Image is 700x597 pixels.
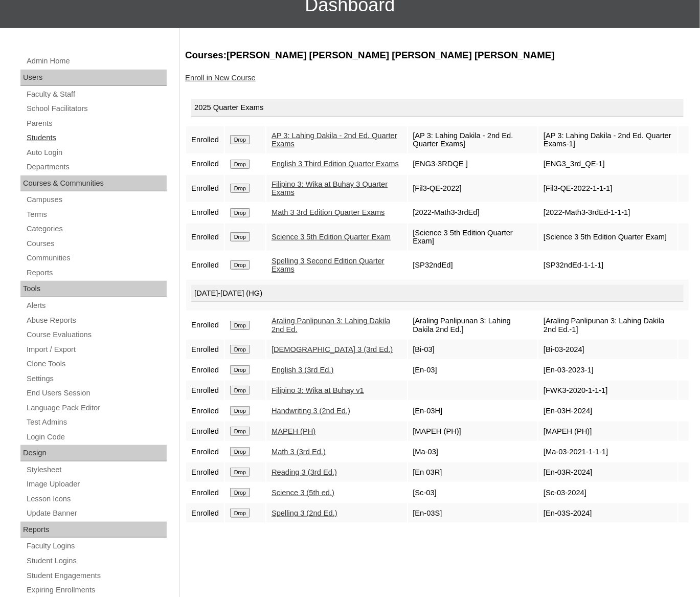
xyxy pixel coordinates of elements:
td: Enrolled [186,224,224,251]
td: [Araling Panlipunan 3: Lahing Dakila 2nd Ed.] [408,312,538,339]
a: Student Logins [26,555,167,567]
a: Handwriting 3 (2nd Ed.) [272,407,350,415]
td: [Science 3 5th Edition Quarter Exam] [408,224,538,251]
input: Drop [230,208,250,217]
a: Language Pack Editor [26,402,167,414]
a: Clone Tools [26,358,167,370]
a: End Users Session [26,387,167,400]
td: Enrolled [186,503,224,523]
td: Enrolled [186,340,224,359]
a: Departments [26,161,167,173]
a: Araling Panlipunan 3: Lahing Dakila 2nd Ed. [272,317,390,334]
a: [DEMOGRAPHIC_DATA] 3 (3rd Ed.) [272,345,393,353]
td: [Fil3-QE-2022-1-1-1] [538,175,678,202]
td: [ENG3_3rd_QE-1] [538,154,678,174]
td: Enrolled [186,126,224,153]
a: Math 3 3rd Edition Quarter Exams [272,208,385,216]
td: Enrolled [186,252,224,279]
a: Faculty & Staff [26,88,167,101]
td: [En-03S] [408,503,538,523]
a: Courses [26,237,167,250]
div: Design [20,445,167,461]
a: Test Admins [26,416,167,429]
a: Communities [26,252,167,264]
td: Enrolled [186,462,224,482]
a: MAPEH (PH) [272,427,315,435]
a: School Facilitators [26,102,167,115]
a: Settings [26,372,167,385]
input: Drop [230,135,250,144]
td: [AP 3: Lahing Dakila - 2nd Ed. Quarter Exams] [408,126,538,153]
a: English 3 (3rd Ed.) [272,366,333,374]
a: Login Code [26,431,167,444]
input: Drop [230,260,250,270]
a: Faculty Logins [26,540,167,552]
input: Drop [230,427,250,436]
a: Campuses [26,193,167,206]
td: Enrolled [186,483,224,502]
a: AP 3: Lahing Dakila - 2nd Ed. Quarter Exams [272,131,397,148]
input: Drop [230,160,250,169]
td: Enrolled [186,203,224,223]
a: Science 3 (5th ed.) [272,489,334,497]
input: Drop [230,365,250,374]
a: Enroll in New Course [185,74,256,82]
td: Enrolled [186,442,224,461]
td: Enrolled [186,381,224,400]
td: [Sc-03-2024] [538,483,678,502]
td: Enrolled [186,401,224,421]
a: Abuse Reports [26,314,167,327]
div: Users [20,70,167,86]
td: Enrolled [186,154,224,174]
input: Drop [230,447,250,456]
td: [Sc-03] [408,483,538,502]
a: Reading 3 (3rd Ed.) [272,468,337,476]
a: Terms [26,208,167,221]
input: Drop [230,508,250,518]
a: Filipino 3: Wika at Buhay v1 [272,386,364,394]
td: [2022-Math3-3rdEd] [408,203,538,223]
td: [En-03H-2024] [538,401,678,421]
td: Enrolled [186,422,224,441]
a: Expiring Enrollments [26,584,167,596]
td: [En-03] [408,360,538,380]
input: Drop [230,345,250,354]
a: Stylesheet [26,463,167,476]
td: [En-03-2023-1] [538,360,678,380]
div: Tools [20,281,167,297]
td: [Araling Panlipunan 3: Lahing Dakila 2nd Ed.-1] [538,312,678,339]
td: [En-03R-2024] [538,462,678,482]
input: Drop [230,406,250,415]
td: [Science 3 5th Edition Quarter Exam] [538,224,678,251]
input: Drop [230,321,250,330]
a: Students [26,131,167,144]
td: [SP32ndEd-1-1-1] [538,252,678,279]
a: Parents [26,117,167,130]
input: Drop [230,232,250,241]
td: [En-03H] [408,401,538,421]
div: [DATE]-[DATE] (HG) [191,285,684,302]
a: Admin Home [26,55,167,68]
a: Lesson Icons [26,493,167,505]
td: Enrolled [186,312,224,339]
a: English 3 Third Edition Quarter Exams [272,160,399,168]
div: 2025 Quarter Exams [191,99,684,117]
a: Science 3 5th Edition Quarter Exam [272,233,391,241]
td: [MAPEH (PH)] [408,422,538,441]
a: Categories [26,223,167,235]
td: [Fil3-QE-2022] [408,175,538,202]
td: [AP 3: Lahing Dakila - 2nd Ed. Quarter Exams-1] [538,126,678,153]
td: [Ma-03] [408,442,538,461]
div: Courses & Communities [20,175,167,192]
td: [En-03S-2024] [538,503,678,523]
td: [FWK3-2020-1-1-1] [538,381,678,400]
input: Drop [230,184,250,193]
td: Enrolled [186,175,224,202]
a: Update Banner [26,507,167,520]
a: Alerts [26,299,167,312]
input: Drop [230,488,250,497]
td: [SP32ndEd] [408,252,538,279]
td: [Ma-03-2021-1-1-1] [538,442,678,461]
a: Import / Export [26,343,167,356]
td: [Bi-03-2024] [538,340,678,359]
